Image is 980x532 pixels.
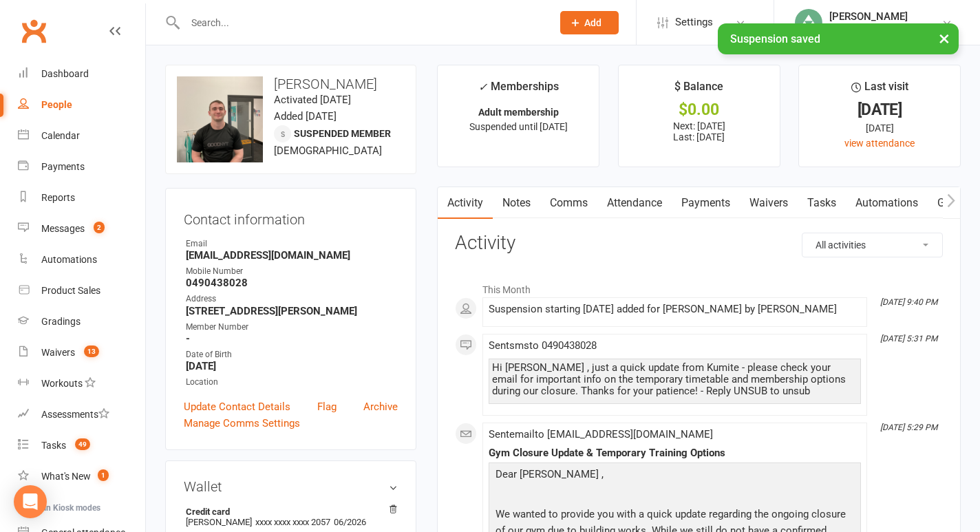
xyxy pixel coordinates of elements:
a: Archive [363,398,398,415]
a: Dashboard [18,58,145,89]
div: Suspension starting [DATE] added for [PERSON_NAME] by [PERSON_NAME] [489,304,861,315]
div: [DATE] [811,120,948,136]
a: Update Contact Details [184,398,290,415]
div: $ Balance [674,78,723,103]
div: Last visit [851,78,908,103]
a: Payments [672,187,740,219]
a: Assessments [18,399,145,430]
div: Workouts [41,378,83,389]
a: Payments [18,151,145,182]
img: thumb_image1713433996.png [795,9,822,36]
div: Email [186,237,398,251]
div: Gym Closure Update & Temporary Training Options [489,447,861,459]
strong: - [186,332,398,345]
div: Messages [41,223,85,234]
div: Address [186,292,398,306]
div: Reports [41,192,75,203]
a: Attendance [597,187,672,219]
div: What's New [41,471,91,482]
a: Waivers [740,187,798,219]
h3: [PERSON_NAME] [177,76,405,92]
div: Hi [PERSON_NAME] , just a quick update from Kumite - please check your email for important info o... [492,362,857,397]
div: Product Sales [41,285,100,296]
strong: [DATE] [186,360,398,372]
div: Calendar [41,130,80,141]
div: [DATE] [811,103,948,117]
span: 13 [84,345,99,357]
a: People [18,89,145,120]
span: Sent sms to 0490438028 [489,339,597,352]
a: What's New1 [18,461,145,492]
div: Member Number [186,321,398,334]
strong: 0490438028 [186,277,398,289]
span: Suspended member [294,128,391,139]
div: Mobile Number [186,265,398,278]
a: Flag [317,398,337,415]
strong: Credit card [186,507,391,517]
span: 49 [75,438,90,450]
span: Add [584,17,601,28]
a: Automations [18,244,145,275]
a: Automations [846,187,928,219]
strong: Adult membership [478,107,559,118]
time: Added [DATE] [274,110,337,123]
a: Tasks 49 [18,430,145,461]
strong: [EMAIL_ADDRESS][DOMAIN_NAME] [186,249,398,262]
div: Kumite Jiu Jitsu [829,23,908,35]
i: [DATE] 5:29 PM [880,423,937,432]
div: Waivers [41,347,75,358]
p: Next: [DATE] Last: [DATE] [631,120,767,142]
li: [PERSON_NAME] [184,504,398,529]
div: Tasks [41,440,66,451]
div: Assessments [41,409,109,420]
p: Dear [PERSON_NAME] , [492,466,857,486]
div: Gradings [41,316,81,327]
span: Suspended until [DATE] [469,121,568,132]
div: Memberships [478,78,559,103]
div: [PERSON_NAME] [829,10,908,23]
i: ✓ [478,81,487,94]
i: [DATE] 9:40 PM [880,297,937,307]
input: Search... [181,13,542,32]
strong: [STREET_ADDRESS][PERSON_NAME] [186,305,398,317]
div: Location [186,376,398,389]
span: 1 [98,469,109,481]
a: Tasks [798,187,846,219]
a: Manage Comms Settings [184,415,300,432]
div: Payments [41,161,85,172]
div: $0.00 [631,103,767,117]
a: Messages 2 [18,213,145,244]
a: Comms [540,187,597,219]
span: 06/2026 [334,517,366,527]
div: People [41,99,72,110]
a: Activity [438,187,493,219]
a: Gradings [18,306,145,337]
button: × [932,23,957,53]
div: Automations [41,254,97,265]
time: Activated [DATE] [274,94,351,106]
a: view attendance [844,138,915,149]
div: Suspension saved [718,23,959,54]
a: Reports [18,182,145,213]
a: Product Sales [18,275,145,306]
a: Waivers 13 [18,337,145,368]
img: image1752135619.png [177,76,263,162]
h3: Wallet [184,479,398,494]
a: Calendar [18,120,145,151]
span: Sent email to [EMAIL_ADDRESS][DOMAIN_NAME] [489,428,713,440]
button: Add [560,11,619,34]
div: Open Intercom Messenger [14,485,47,518]
span: [DEMOGRAPHIC_DATA] [274,145,382,157]
span: Settings [675,7,713,38]
i: [DATE] 5:31 PM [880,334,937,343]
li: This Month [455,275,943,297]
div: Dashboard [41,68,89,79]
a: Workouts [18,368,145,399]
h3: Activity [455,233,943,254]
span: xxxx xxxx xxxx 2057 [255,517,330,527]
div: Date of Birth [186,348,398,361]
span: 2 [94,222,105,233]
h3: Contact information [184,206,398,227]
a: Clubworx [17,14,51,48]
a: Notes [493,187,540,219]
